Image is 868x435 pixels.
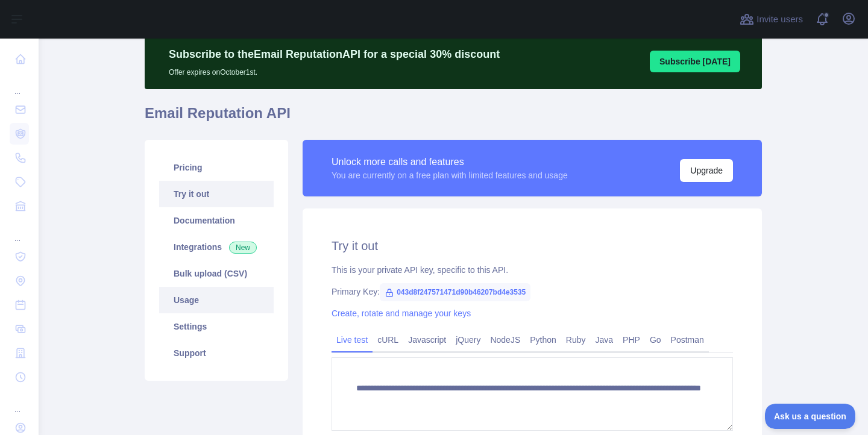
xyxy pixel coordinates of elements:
a: Java [591,330,618,349]
a: Javascript [403,330,451,349]
span: New [229,242,257,254]
button: Subscribe [DATE] [650,51,740,72]
div: Unlock more calls and features [332,155,568,169]
iframe: Toggle Customer Support [765,404,856,429]
a: Ruby [561,330,591,349]
a: Python [525,330,561,349]
a: Try it out [159,181,274,207]
p: Offer expires on October 1st. [169,63,500,77]
a: Documentation [159,207,274,234]
h2: Try it out [332,237,733,254]
a: NodeJS [485,330,525,349]
div: ... [10,219,29,243]
a: Postman [666,330,709,349]
a: Pricing [159,154,274,181]
span: 043d8f247571471d90b46207bd4e3535 [380,283,530,301]
a: Bulk upload (CSV) [159,260,274,287]
div: ... [10,390,29,415]
a: Usage [159,287,274,313]
div: Primary Key: [332,286,733,298]
a: Integrations New [159,234,274,260]
div: You are currently on a free plan with limited features and usage [332,169,568,181]
button: Invite users [737,10,805,29]
a: Settings [159,313,274,340]
button: Upgrade [680,159,733,182]
p: Subscribe to the Email Reputation API for a special 30 % discount [169,46,500,63]
a: Support [159,340,274,366]
span: Invite users [756,13,803,27]
a: PHP [618,330,645,349]
a: Live test [332,330,373,349]
h1: Email Reputation API [145,104,762,133]
a: Create, rotate and manage your keys [332,308,471,318]
div: This is your private API key, specific to this API. [332,264,733,276]
div: ... [10,72,29,96]
a: Go [645,330,666,349]
a: jQuery [451,330,485,349]
a: cURL [373,330,403,349]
